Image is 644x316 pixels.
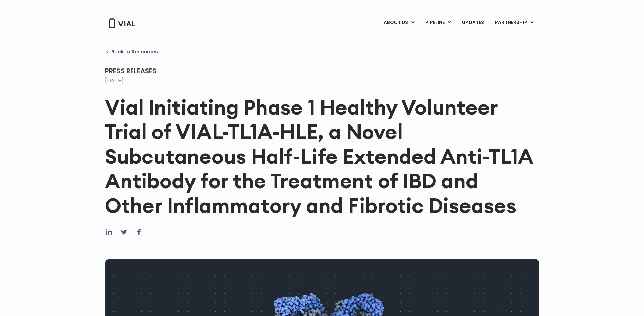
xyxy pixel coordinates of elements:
[420,17,456,28] a: PIPELINEMenu Toggle
[378,17,420,28] a: ABOUT USMenu Toggle
[105,228,113,236] div: Share on linkedin
[111,49,158,54] span: Back to Resources
[105,95,539,218] h1: Vial Initiating Phase 1 Healthy Volunteer Trial of VIAL-TL1A-HLE, a Novel Subcutaneous Half-Life ...
[105,66,157,76] span: Press Releases
[120,228,128,236] div: Share on twitter
[135,228,143,236] div: Share on facebook
[105,77,124,84] time: [DATE]
[105,49,158,54] a: Back to Resources
[490,17,539,28] a: PARTNERSHIPMenu Toggle
[108,18,135,28] img: Vial Logo
[457,17,489,28] a: UPDATES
